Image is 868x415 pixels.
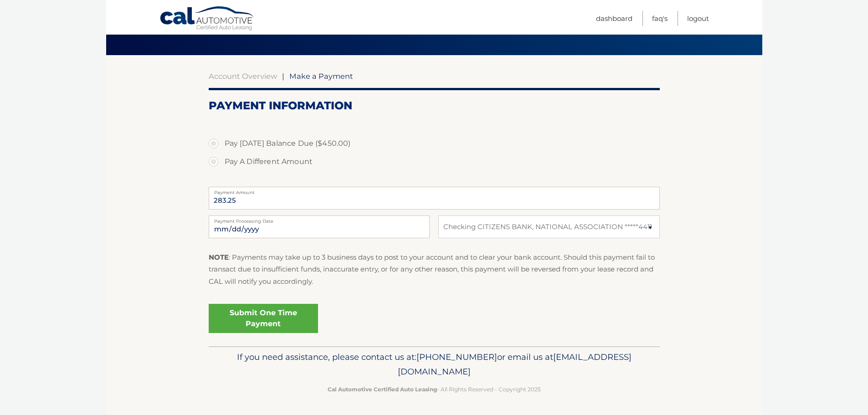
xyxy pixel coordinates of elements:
[209,251,660,287] p: : Payments may take up to 3 business days to post to your account and to clear your bank account....
[215,384,654,394] p: - All Rights Reserved - Copyright 2025
[209,187,660,194] label: Payment Amount
[209,187,660,210] input: Payment Amount
[328,386,437,393] strong: Cal Automotive Certified Auto Leasing
[209,134,660,153] label: Pay [DATE] Balance Due ($450.00)
[209,215,430,238] input: Payment Date
[282,72,284,81] span: |
[209,153,660,171] label: Pay A Different Amount
[159,6,255,32] a: Cal Automotive
[209,72,277,81] a: Account Overview
[209,99,660,113] h2: Payment Information
[209,215,430,223] label: Payment Processing Date
[416,352,497,362] span: [PHONE_NUMBER]
[398,352,632,377] span: [EMAIL_ADDRESS][DOMAIN_NAME]
[209,304,318,333] a: Submit One Time Payment
[596,11,632,26] a: Dashboard
[289,72,353,81] span: Make a Payment
[209,253,229,261] strong: NOTE
[687,11,709,26] a: Logout
[215,350,654,379] p: If you need assistance, please contact us at: or email us at
[652,11,668,26] a: FAQ's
